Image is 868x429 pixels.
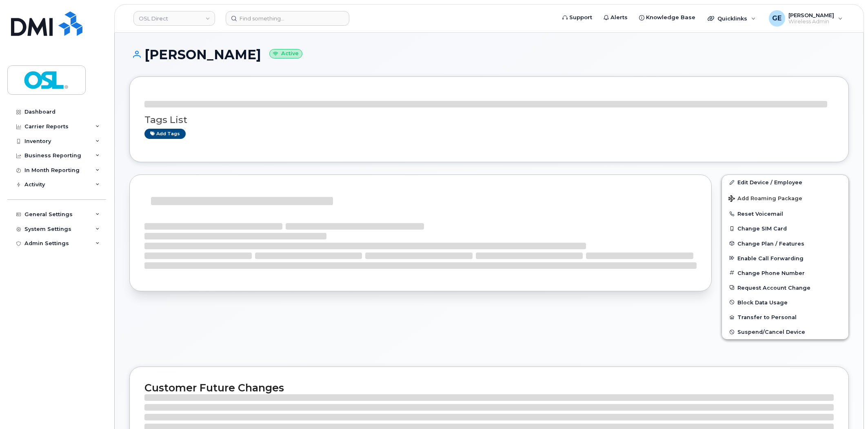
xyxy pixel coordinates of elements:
[722,221,848,236] button: Change SIM Card
[722,190,848,206] button: Add Roaming Package
[722,280,848,295] button: Request Account Change
[722,206,848,221] button: Reset Voicemail
[269,49,302,58] small: Active
[722,324,848,339] button: Suspend/Cancel Device
[722,236,848,251] button: Change Plan / Features
[722,175,848,190] a: Edit Device / Employee
[722,251,848,266] button: Enable Call Forwarding
[737,240,804,246] span: Change Plan / Features
[728,195,802,203] span: Add Roaming Package
[722,266,848,280] button: Change Phone Number
[722,295,848,310] button: Block Data Usage
[129,47,849,62] h1: [PERSON_NAME]
[737,329,805,335] span: Suspend/Cancel Device
[144,115,834,125] h3: Tags List
[144,382,834,394] h2: Customer Future Changes
[144,129,186,139] a: Add tags
[722,310,848,324] button: Transfer to Personal
[737,255,804,261] span: Enable Call Forwarding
